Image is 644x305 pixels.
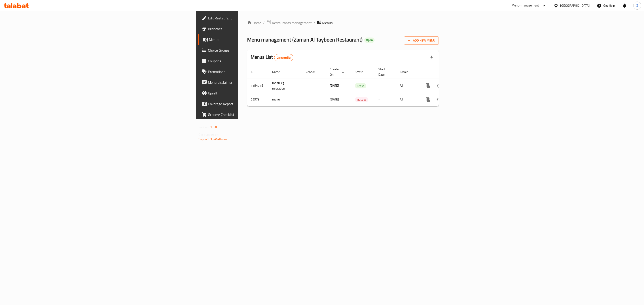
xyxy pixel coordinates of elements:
[560,3,590,8] div: [GEOGRAPHIC_DATA]
[198,56,304,66] a: Coupons
[434,94,444,105] button: Change Status
[198,45,304,56] a: Choice Groups
[198,23,304,34] a: Branches
[306,69,321,75] span: Vendor
[208,101,300,107] span: Coverage Report
[355,83,366,88] span: Active
[423,80,434,91] button: more
[198,13,304,23] a: Edit Restaurant
[199,124,210,130] span: Version:
[314,20,315,25] li: /
[355,97,368,102] span: Inactive
[198,34,304,45] a: Menus
[426,52,437,63] div: Export file
[434,80,444,91] button: Change Status
[198,77,304,88] a: Menu disclaimer
[198,98,304,109] a: Coverage Report
[364,38,375,42] span: Open
[208,69,300,74] span: Promotions
[375,79,396,93] td: -
[355,83,366,88] div: Active
[247,20,439,26] nav: breadcrumb
[408,38,435,43] span: Add New Menu
[208,26,300,31] span: Branches
[274,56,293,60] span: 2 record(s)
[400,69,414,75] span: Locale
[396,93,419,106] td: All
[251,69,259,75] span: ID
[274,54,294,61] div: Total records count
[251,54,293,61] h2: Menus List
[636,3,638,8] span: Z
[355,97,368,102] div: Inactive
[209,37,300,42] span: Menus
[330,67,346,77] span: Created On
[208,58,300,64] span: Coupons
[375,93,396,106] td: -
[208,15,300,21] span: Edit Restaurant
[512,3,539,8] div: Menu-management
[208,90,300,96] span: Upsell
[210,124,217,130] span: 1.0.0
[208,48,300,53] span: Choice Groups
[208,112,300,117] span: Grocery Checklist
[198,88,304,98] a: Upsell
[396,79,419,93] td: All
[404,36,439,45] button: Add New Menu
[355,69,369,75] span: Status
[364,38,375,43] div: Open
[208,80,300,85] span: Menu disclaimer
[330,83,339,88] span: [DATE]
[247,65,469,107] table: enhanced table
[423,94,434,105] button: more
[272,69,286,75] span: Name
[330,96,339,102] span: [DATE]
[199,132,219,138] span: Get support on:
[322,20,333,25] span: Menus
[247,35,362,45] span: Menu management ( Zaman Al Taybeen Restaurant )
[419,65,469,79] th: Actions
[198,66,304,77] a: Promotions
[199,136,227,142] a: Support.OpsPlatform
[378,67,391,77] span: Start Date
[198,109,304,120] a: Grocery Checklist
